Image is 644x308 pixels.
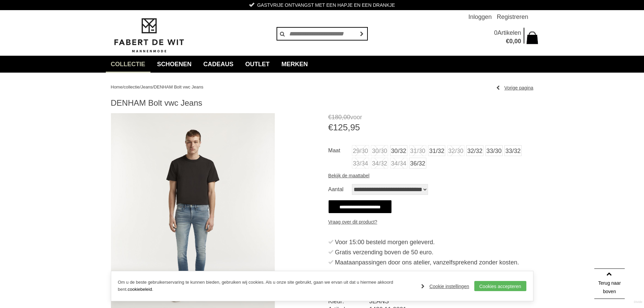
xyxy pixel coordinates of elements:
img: Fabert de Wit [111,17,187,54]
label: Aantal [328,184,352,195]
span: € [328,114,332,121]
a: Jeans [141,84,152,89]
span: 180 [332,114,342,121]
a: Vorige pagina [496,83,533,93]
ul: Maat [328,145,533,171]
span: 00 [343,114,350,121]
a: Divide [634,298,642,306]
a: Inloggen [468,10,492,24]
a: 33/30 [485,145,503,156]
span: / [122,84,124,89]
div: Gratis verzending boven de 50 euro. [335,247,533,257]
a: 31/32 [428,145,445,156]
a: Home [111,84,123,89]
a: collectie [106,56,150,73]
a: cookiebeleid [127,287,152,292]
a: Bekijk de maattabel [328,171,369,181]
span: € [506,38,509,45]
a: 33/32 [504,145,522,156]
span: 95 [350,122,360,132]
div: Voor 15:00 besteld morgen geleverd. [335,237,533,247]
span: 125 [333,122,348,132]
p: Om u de beste gebruikerservaring te kunnen bieden, gebruiken wij cookies. Als u onze site gebruik... [118,279,415,293]
a: 36/32 [409,158,426,169]
a: Cookie instellingen [421,281,469,291]
span: voor [328,113,533,122]
a: Cookies accepteren [474,281,526,291]
a: DENHAM Bolt vwc Jeans [154,84,204,89]
a: collectie [124,84,140,89]
a: Outlet [240,56,275,73]
span: Artikelen [497,29,521,36]
span: 0 [494,29,497,36]
span: € [328,122,333,132]
span: , [342,114,343,121]
a: 30/32 [390,145,407,156]
span: 00 [514,38,521,45]
span: / [140,84,141,89]
a: Registreren [497,10,528,24]
span: 0 [509,38,512,45]
a: Merken [277,56,313,73]
li: Maataanpassingen door ons atelier, vanzelfsprekend zonder kosten. [328,257,533,267]
a: 32/32 [466,145,483,156]
span: , [512,38,514,45]
a: Cadeaus [198,56,239,73]
span: , [348,122,350,132]
h1: DENHAM Bolt vwc Jeans [111,98,533,108]
a: Terug naar boven [594,268,625,299]
span: / [152,84,154,89]
a: Vraag over dit product? [328,217,377,227]
a: Schoenen [152,56,197,73]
